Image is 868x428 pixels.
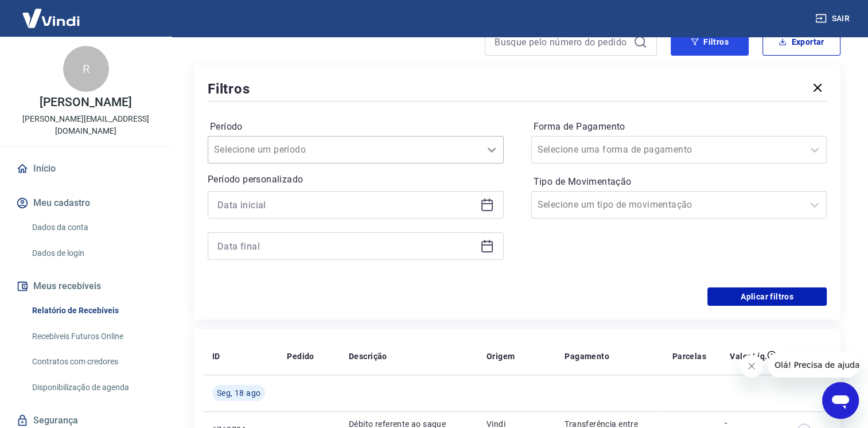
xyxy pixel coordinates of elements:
p: Período personalizado [208,173,504,186]
a: Início [14,156,158,181]
p: Origem [486,351,515,362]
span: Seg, 18 ago [217,387,260,399]
p: [PERSON_NAME] [40,96,131,108]
a: Dados de login [28,242,158,265]
button: Meus recebíveis [14,274,158,299]
p: Descrição [349,351,387,362]
button: Exportar [762,28,840,56]
a: Contratos com credores [28,350,158,373]
p: Parcelas [672,351,706,362]
img: Vindi [14,1,88,36]
input: Data final [217,238,476,255]
input: Data inicial [217,196,476,213]
button: Aplicar filtros [707,287,827,306]
button: Sair [813,8,854,29]
iframe: Botão para abrir a janela de mensagens [822,382,859,419]
label: Tipo de Movimentação [534,175,825,189]
p: Pagamento [565,351,609,362]
a: Recebíveis Futuros Online [28,325,158,348]
button: Filtros [671,28,749,56]
span: Olá! Precisa de ajuda? [7,8,96,17]
a: Dados da conta [28,216,158,239]
a: Relatório de Recebíveis [28,299,158,322]
label: Período [210,120,501,134]
label: Forma de Pagamento [534,120,825,134]
p: [PERSON_NAME][EMAIL_ADDRESS][DOMAIN_NAME] [9,113,162,137]
p: Tarifas [795,351,822,362]
p: Pedido [287,351,314,362]
iframe: Mensagem da empresa [768,352,859,378]
input: Busque pelo número do pedido [495,33,629,50]
p: ID [212,351,220,362]
div: R [63,46,109,92]
h5: Filtros [208,80,250,98]
button: Meu cadastro [14,190,158,216]
iframe: Fechar mensagem [740,355,763,378]
a: Disponibilização de agenda [28,376,158,399]
p: Valor Líq. [730,351,767,362]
